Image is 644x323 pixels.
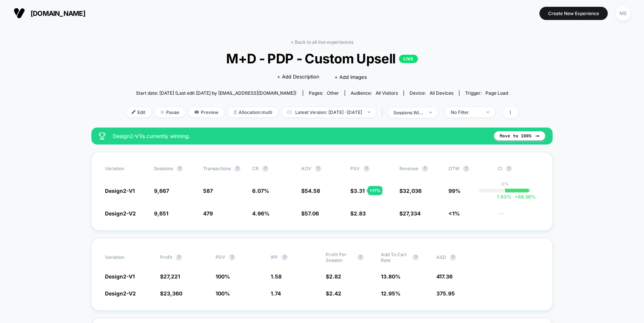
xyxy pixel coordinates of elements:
[11,7,88,19] button: [DOMAIN_NAME]
[301,188,320,194] span: $
[99,132,105,140] img: success_star
[504,187,506,192] p: |
[485,90,508,96] span: Page Load
[399,210,421,217] span: $
[160,254,172,260] span: Profit
[252,210,270,217] span: 4.96 %
[465,90,508,96] div: Trigger:
[399,55,418,63] p: LIVE
[350,210,366,217] span: $
[216,273,230,280] span: 100 %
[403,188,422,194] span: 32,036
[498,166,539,172] span: CI
[506,166,512,172] button: ?
[350,166,360,171] span: PSV
[113,133,487,139] span: Design2-V1 is currently winning.
[403,210,421,217] span: 27,334
[287,110,291,114] img: calendar
[154,210,168,217] span: 9,651
[329,290,341,297] span: 2.42
[451,109,481,115] div: No Filter
[399,166,418,171] span: Revenue
[105,210,136,217] span: Design2-V2
[448,188,461,194] span: 99%
[160,273,180,280] span: $
[105,252,146,263] span: Variation
[329,273,341,280] span: 2.82
[252,188,269,194] span: 6.07 %
[613,6,633,21] button: ME
[315,166,321,172] button: ?
[326,252,354,263] span: Profit Per Session
[497,194,511,200] span: 7.83 %
[399,188,422,194] span: $
[354,210,366,217] span: 2.83
[376,90,398,96] span: All Visitors
[126,107,151,117] span: Edit
[413,254,419,260] button: ?
[326,290,341,297] span: $
[282,254,288,260] button: ?
[448,210,460,217] span: <1%
[422,166,428,172] button: ?
[364,166,370,172] button: ?
[357,254,364,260] button: ?
[380,107,388,118] span: |
[381,290,401,297] span: 12.95 %
[160,110,164,114] img: end
[234,166,240,172] button: ?
[216,254,225,260] span: PDV
[271,273,282,280] span: 1.58
[448,166,490,172] span: OTW
[436,290,455,297] span: 375.95
[252,166,259,171] span: CR
[368,186,382,195] div: + 17 %
[132,110,136,114] img: edit
[354,188,365,194] span: 3.31
[350,188,365,194] span: $
[301,166,311,171] span: AOV
[511,194,536,200] span: 88.58 %
[430,90,453,96] span: all devices
[309,90,339,96] div: Pages:
[450,254,456,260] button: ?
[145,51,498,66] span: M+D - PDP - Custom Upsell
[277,73,319,81] span: + Add Description
[539,7,608,20] button: Create New Experience
[381,252,409,263] span: Add To Cart Rate
[305,188,320,194] span: 54.58
[487,111,489,113] img: end
[291,39,353,45] a: < Back to all live experiences
[301,210,319,217] span: $
[463,166,469,172] button: ?
[498,211,539,217] span: ---
[163,290,182,297] span: 23,360
[154,166,173,171] span: Sessions
[429,112,432,113] img: end
[154,188,169,194] span: 9,667
[229,254,235,260] button: ?
[105,166,146,172] span: Variation
[436,273,453,280] span: 417.36
[393,110,424,115] div: sessions with impression
[177,166,183,172] button: ?
[436,254,446,260] span: ASD
[163,273,180,280] span: 27,221
[334,74,367,80] span: + Add Images
[501,181,509,187] p: 0%
[105,188,135,194] span: Design2-V1
[31,9,85,17] span: [DOMAIN_NAME]
[203,188,213,194] span: 587
[351,90,398,96] div: Audience:
[14,8,25,19] img: Visually logo
[203,166,231,171] span: Transactions
[271,290,281,297] span: 1.74
[282,107,376,117] span: Latest Version: [DATE] - [DATE]
[494,131,545,140] button: Move to 100%
[228,107,278,117] span: Allocation: multi
[203,210,213,217] span: 479
[381,273,401,280] span: 13.80 %
[189,107,224,117] span: Preview
[105,273,135,280] span: Design2-V1
[404,90,459,96] span: Device:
